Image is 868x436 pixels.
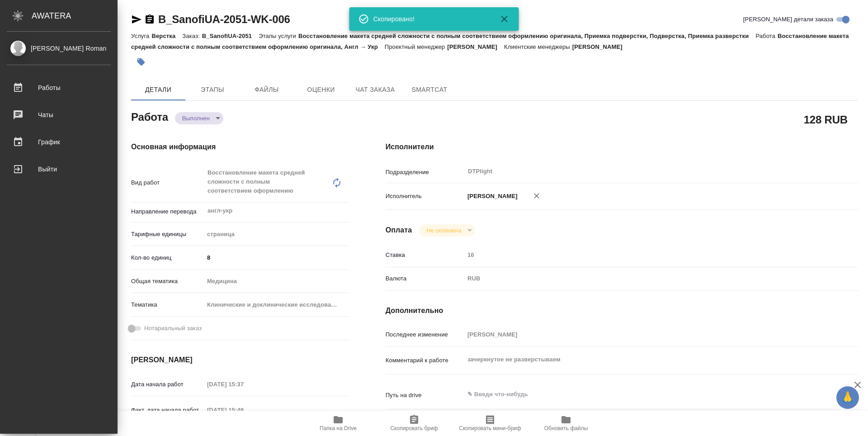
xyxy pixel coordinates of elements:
[424,227,464,234] button: Не оплачена
[544,425,588,431] span: Обновить файлы
[572,43,629,50] p: [PERSON_NAME]
[300,411,376,436] button: Папка на Drive
[386,225,412,236] h4: Оплата
[131,300,204,309] p: Тематика
[259,33,298,39] p: Этапы услуги
[131,108,168,124] h2: Работа
[755,33,778,39] p: Работа
[204,274,349,289] div: Медицина
[386,391,464,400] p: Путь на drive
[131,33,849,50] p: Восстановление макета средней сложности с полным соответствием оформлению оригинала, Англ → Укр
[131,355,349,365] h4: [PERSON_NAME]
[191,84,234,95] span: Этапы
[459,425,521,431] span: Скопировать мини-бриф
[464,352,819,367] textarea: зачеркнутое не разверстываем
[137,84,180,95] span: Детали
[386,142,858,152] h4: Исполнители
[7,135,111,149] div: График
[464,328,819,341] input: Пустое поле
[528,411,604,436] button: Обновить файлы
[2,76,115,99] a: Работы
[386,274,464,283] p: Валюта
[131,277,204,286] p: Общая тематика
[298,33,755,39] p: Восстановление макета средней сложности с полным соответствием оформлению оригинала, Приемка подв...
[131,178,204,187] p: Вид работ
[245,84,288,95] span: Файлы
[131,406,204,415] p: Факт. дата начала работ
[151,33,182,39] p: Верстка
[373,14,486,24] div: Скопировано!
[144,14,155,25] button: Скопировать ссылку
[836,386,859,409] button: 🙏
[7,43,111,53] div: [PERSON_NAME] Roman
[386,168,464,177] p: Подразделение
[131,14,142,25] button: Скопировать ссылку для ЯМессенджера
[2,131,115,153] a: График
[447,43,504,50] p: [PERSON_NAME]
[131,52,151,72] button: Добавить тэг
[158,13,290,25] a: B_SanofiUA-2051-WK-006
[464,271,819,286] div: RUB
[840,388,855,407] span: 🙏
[464,192,518,201] p: [PERSON_NAME]
[419,224,475,237] div: Выполнен
[2,104,115,126] a: Чаты
[7,108,111,122] div: Чаты
[804,112,848,127] h2: 128 RUB
[7,162,111,176] div: Выйти
[204,378,283,391] input: Пустое поле
[131,253,204,262] p: Кол-во единиц
[131,230,204,239] p: Тарифные единицы
[386,192,464,201] p: Исполнитель
[354,84,397,95] span: Чат заказа
[204,403,283,417] input: Пустое поле
[144,324,202,333] span: Нотариальный заказ
[299,84,343,95] span: Оценки
[386,356,464,365] p: Комментарий к работе
[7,81,111,95] div: Работы
[179,114,212,122] button: Выполнен
[204,227,349,242] div: страница
[464,248,819,261] input: Пустое поле
[504,43,572,50] p: Клиентские менеджеры
[386,330,464,339] p: Последнее изменение
[32,7,118,25] div: AWATERA
[204,297,349,313] div: Клинические и доклинические исследования
[131,207,204,216] p: Направление перевода
[320,425,357,431] span: Папка на Drive
[452,411,528,436] button: Скопировать мини-бриф
[527,186,547,206] button: Удалить исполнителя
[204,251,349,264] input: ✎ Введи что-нибудь
[131,142,349,152] h4: Основная информация
[408,84,451,95] span: SmartCat
[743,15,833,24] span: [PERSON_NAME] детали заказа
[386,305,858,316] h4: Дополнительно
[131,380,204,389] p: Дата начала работ
[202,33,259,39] p: B_SanofiUA-2051
[182,33,202,39] p: Заказ:
[131,33,151,39] p: Услуга
[175,112,223,124] div: Выполнен
[385,43,447,50] p: Проектный менеджер
[2,158,115,180] a: Выйти
[386,251,464,260] p: Ставка
[390,425,438,431] span: Скопировать бриф
[494,14,515,24] button: Закрыть
[376,411,452,436] button: Скопировать бриф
